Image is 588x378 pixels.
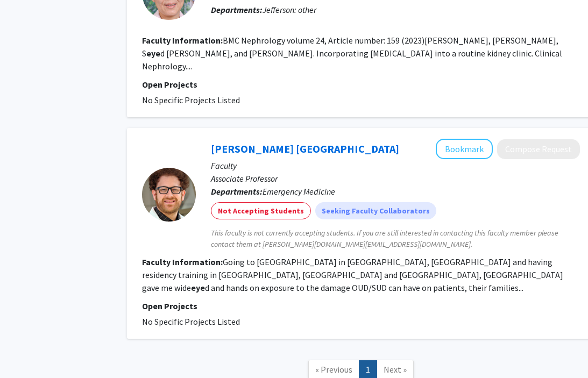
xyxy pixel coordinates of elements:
b: Faculty Information: [142,256,223,267]
span: « Previous [315,364,352,375]
span: Emergency Medicine [263,186,335,197]
span: This faculty is not currently accepting students. If you are still interested in contacting this ... [211,227,580,250]
span: No Specific Projects Listed [142,316,240,327]
b: eye [146,48,160,59]
b: eye [191,282,205,293]
button: Compose Request to Kory London [497,139,580,159]
span: Next » [384,364,407,375]
p: Faculty [211,159,580,172]
b: Departments: [211,186,263,197]
span: Jefferson: other [263,4,316,15]
mat-chip: Not Accepting Students [211,202,311,219]
b: Faculty Information: [142,35,223,46]
button: Add Kory London to Bookmarks [436,139,493,159]
fg-read-more: BMC Nephrology volume 24, Article number: 159 (2023)[PERSON_NAME], [PERSON_NAME], S d [PERSON_NAM... [142,35,562,72]
p: Associate Professor [211,172,580,185]
fg-read-more: Going to [GEOGRAPHIC_DATA] in [GEOGRAPHIC_DATA], [GEOGRAPHIC_DATA] and having residency training ... [142,256,563,293]
a: [PERSON_NAME] [GEOGRAPHIC_DATA] [211,142,399,155]
b: Departments: [211,4,263,15]
iframe: Chat [8,330,46,370]
p: Open Projects [142,299,580,312]
mat-chip: Seeking Faculty Collaborators [315,202,436,219]
span: No Specific Projects Listed [142,95,240,105]
p: Open Projects [142,78,580,91]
